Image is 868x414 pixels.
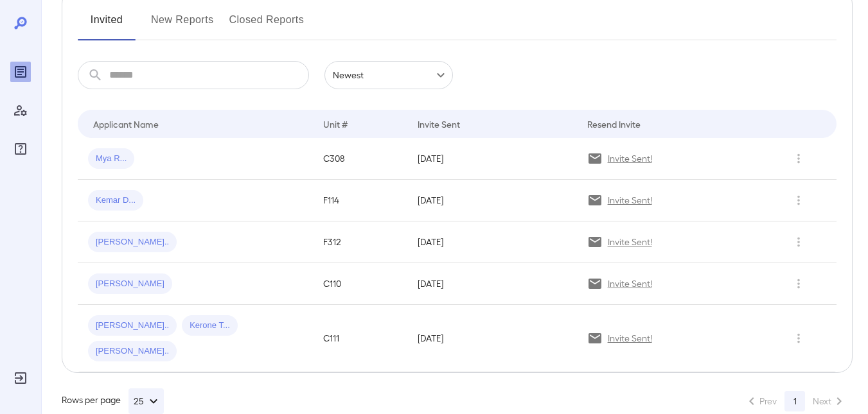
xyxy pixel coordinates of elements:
span: Kerone T... [182,320,238,332]
button: Row Actions [788,148,809,169]
td: [DATE] [407,138,577,180]
p: Invite Sent! [608,194,652,207]
td: [DATE] [407,263,577,305]
span: Kemar D... [88,194,143,207]
div: Resend Invite [587,116,641,132]
div: Applicant Name [93,116,159,132]
div: Reports [10,62,31,82]
button: Row Actions [788,328,809,349]
td: F114 [313,180,407,221]
td: F312 [313,221,407,263]
td: C111 [313,305,407,372]
span: [PERSON_NAME].. [88,345,177,358]
span: Mya R... [88,153,134,165]
td: C308 [313,138,407,180]
p: Invite Sent! [608,152,652,165]
p: Invite Sent! [608,332,652,345]
button: Row Actions [788,273,809,294]
button: Invited [78,10,136,40]
button: Closed Reports [229,10,305,40]
span: [PERSON_NAME] [88,278,172,290]
div: Manage Users [10,100,31,121]
div: Rows per page [62,388,164,414]
div: Newest [324,61,453,89]
div: FAQ [10,139,31,159]
button: page 1 [784,391,805,411]
button: Row Actions [788,190,809,211]
div: Log Out [10,368,31,388]
span: [PERSON_NAME].. [88,320,177,332]
td: C110 [313,263,407,305]
button: New Reports [151,10,214,40]
span: [PERSON_NAME].. [88,236,177,248]
div: Invite Sent [418,116,460,132]
button: Row Actions [788,232,809,252]
button: 25 [128,388,164,414]
div: Unit # [323,116,348,132]
nav: pagination navigation [738,391,853,411]
td: [DATE] [407,180,577,221]
p: Invite Sent! [608,277,652,290]
p: Invite Sent! [608,236,652,248]
td: [DATE] [407,221,577,263]
td: [DATE] [407,305,577,372]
